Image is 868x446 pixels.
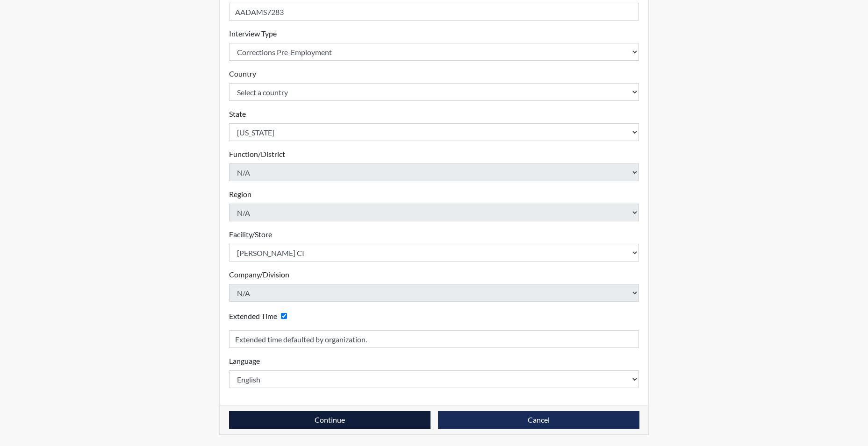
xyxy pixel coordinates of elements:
label: Extended Time [229,311,277,322]
label: Region [229,189,251,200]
input: Insert a Registration ID, which needs to be a unique alphanumeric value for each interviewee [229,3,639,21]
div: Checking this box will provide the interviewee with an accomodation of extra time to answer each ... [229,309,291,323]
label: Facility/Store [229,229,272,240]
label: Language [229,355,260,367]
input: Reason for Extension [229,330,639,348]
label: Interview Type [229,28,277,39]
label: State [229,108,246,120]
label: Function/District [229,149,285,160]
label: Company/Division [229,269,289,280]
button: Continue [229,411,430,429]
button: Cancel [438,411,639,429]
label: Country [229,68,256,79]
